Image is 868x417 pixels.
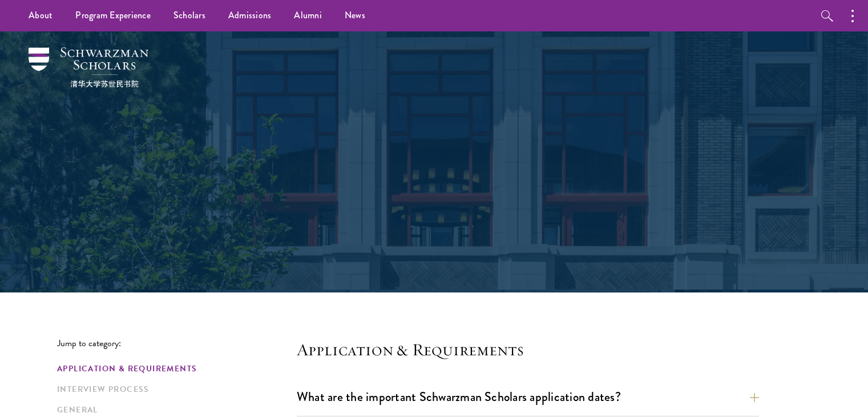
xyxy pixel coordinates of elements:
[297,338,759,361] h4: Application & Requirements
[29,47,148,87] img: Schwarzman Scholars
[57,338,297,348] p: Jump to category:
[57,363,290,375] a: Application & Requirements
[57,404,290,416] a: General
[297,384,759,410] button: What are the important Schwarzman Scholars application dates?
[57,383,290,395] a: Interview Process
